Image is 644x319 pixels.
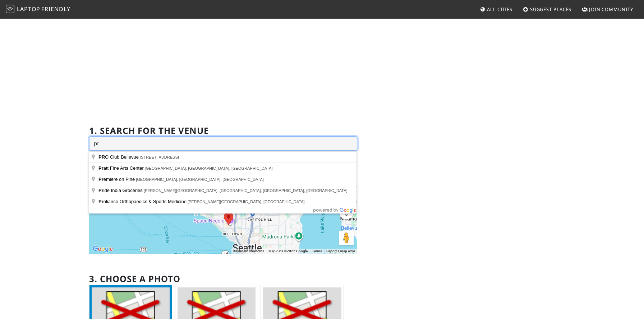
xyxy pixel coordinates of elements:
span: Map data ©2025 Google [268,249,308,253]
span: Pr [98,165,103,171]
a: Open this area in Google Maps (opens a new window) [91,244,115,254]
span: Suggest Places [530,6,572,13]
span: oliance Orthopaedics & Sports Medicine [98,199,188,204]
img: LaptopFriendly [6,5,14,13]
button: Keyboard shortcuts [233,249,264,254]
span: O Club Bellevue [98,154,140,160]
span: All Cities [487,6,512,13]
h2: 1. Search for the venue [89,126,209,136]
input: Enter a location [89,136,357,151]
span: Laptop [17,5,40,13]
span: PR [98,154,105,160]
h2: 3. Choose a photo [89,274,180,284]
span: Friendly [41,5,70,13]
span: Join Community [589,6,633,13]
span: [GEOGRAPHIC_DATA], [GEOGRAPHIC_DATA], [GEOGRAPHIC_DATA] [145,166,273,170]
span: emiere on Pine [98,177,136,182]
span: Pr [98,199,103,204]
span: [PERSON_NAME][GEOGRAPHIC_DATA], [GEOGRAPHIC_DATA], [GEOGRAPHIC_DATA], [GEOGRAPHIC_DATA] [144,188,348,193]
a: Suggest Places [520,3,575,16]
span: [STREET_ADDRESS] [140,155,179,159]
span: [GEOGRAPHIC_DATA], [GEOGRAPHIC_DATA], [GEOGRAPHIC_DATA] [136,177,264,182]
img: Google [91,244,115,254]
span: att Fine Arts Center [98,165,145,171]
span: [PERSON_NAME][GEOGRAPHIC_DATA], [GEOGRAPHIC_DATA] [188,200,305,204]
span: ide India Groceries [98,188,144,193]
span: Pr [98,188,103,193]
a: Report a map error [326,249,355,253]
a: Join Community [579,3,636,16]
a: LaptopFriendly LaptopFriendly [6,3,70,16]
span: Pr [98,177,103,182]
button: Drag Pegman onto the map to open Street View [339,231,354,245]
a: Terms [312,249,322,253]
a: All Cities [477,3,515,16]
